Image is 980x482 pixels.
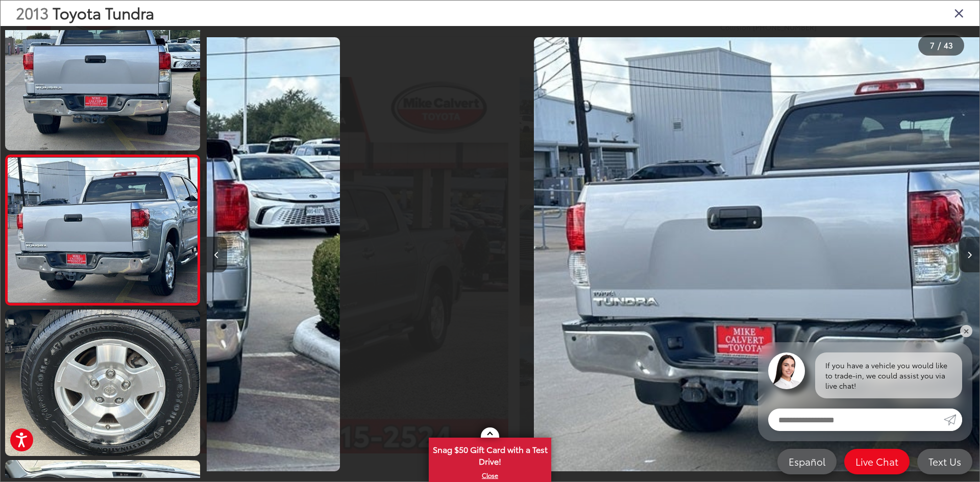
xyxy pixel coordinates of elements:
[923,455,966,468] span: Text Us
[844,449,910,474] a: Live Chat
[768,352,805,389] img: Agent profile photo
[3,3,202,152] img: 2013 Toyota Tundra Platinum 5.7L V8
[3,308,202,457] img: 2013 Toyota Tundra Platinum 5.7L V8
[783,455,830,468] span: Español
[430,439,550,470] span: Snag $50 Gift Card with a Test Drive!
[53,2,154,23] span: Toyota Tundra
[16,2,48,23] span: 2013
[954,6,964,19] i: Close gallery
[944,409,962,431] a: Submit
[937,42,942,49] span: /
[768,409,944,431] input: Enter your message
[6,158,199,302] img: 2013 Toyota Tundra Platinum 5.7L V8
[930,39,935,50] span: 7
[850,455,903,468] span: Live Chat
[207,237,227,272] button: Previous image
[959,237,979,272] button: Next image
[944,39,953,50] span: 43
[917,449,972,474] a: Text Us
[815,352,962,398] div: If you have a vehicle you would like to trade-in, we could assist you via live chat!
[777,449,837,474] a: Español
